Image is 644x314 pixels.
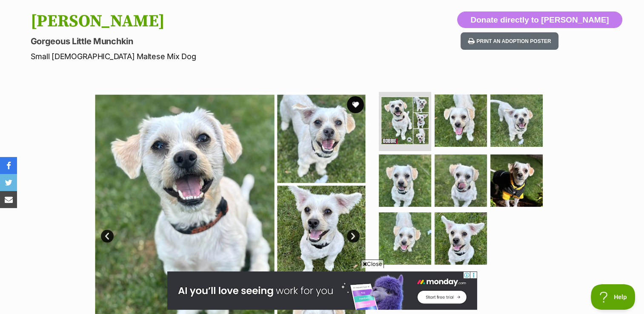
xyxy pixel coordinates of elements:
iframe: Advertisement [167,271,477,310]
img: Photo of Bobbie [435,212,487,265]
button: Donate directly to [PERSON_NAME] [457,11,622,29]
img: Photo of Bobbie [381,97,429,145]
img: Photo of Bobbie [435,94,487,147]
a: Prev [101,230,114,243]
button: favourite [347,96,364,113]
img: Photo of Bobbie [379,212,431,265]
p: Small [DEMOGRAPHIC_DATA] Maltese Mix Dog [31,51,391,62]
img: Photo of Bobbie [379,154,431,207]
img: Photo of Bobbie [490,94,543,147]
a: Next [347,230,360,243]
span: Close [361,260,384,268]
h1: [PERSON_NAME] [31,11,391,31]
img: Photo of Bobbie [435,154,487,207]
button: Print an adoption poster [461,32,558,50]
img: Photo of Bobbie [490,154,543,207]
iframe: Help Scout Beacon - Open [591,284,635,310]
p: Gorgeous Little Munchkin [31,35,391,47]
